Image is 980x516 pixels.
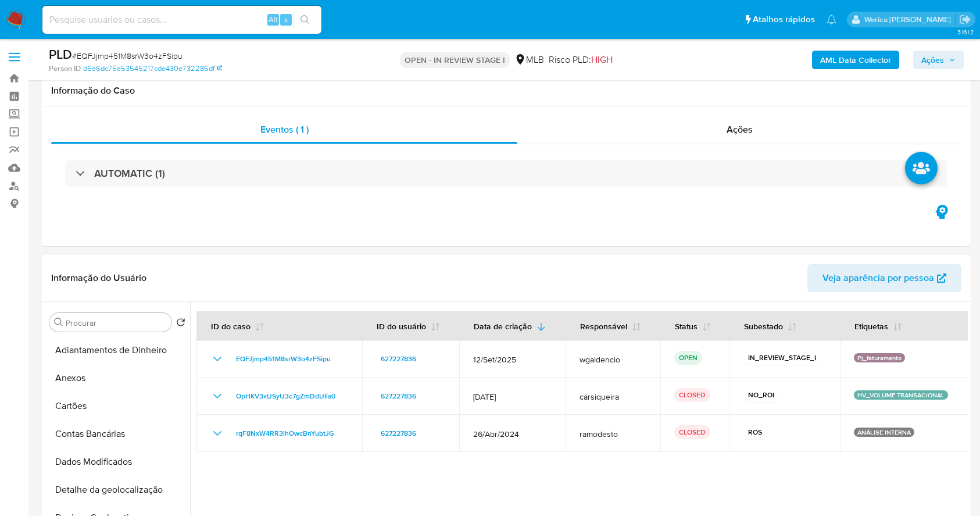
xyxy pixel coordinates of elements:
[45,476,190,504] button: Detalhe da geolocalização
[176,318,185,330] button: Retornar ao pedido padrão
[72,50,183,62] span: # EQFJjmp451M8srW3o4zFSipu
[807,264,961,292] button: Veja aparência por pessoa
[83,63,222,74] a: d6e6dc75e53545217cde430e732286df
[51,272,146,284] h1: Informação do Usuário
[45,420,190,448] button: Contas Bancárias
[959,13,971,26] a: Sair
[54,318,63,327] button: Procurar
[753,13,815,26] span: Atalhos rápidos
[49,45,72,63] b: PLD
[42,12,321,27] input: Pesquise usuários ou casos...
[260,123,309,136] span: Eventos ( 1 )
[514,54,544,66] div: MLB
[822,264,934,292] span: Veja aparência por pessoa
[913,51,964,69] button: Ações
[269,14,278,25] span: Alt
[727,123,753,136] span: Ações
[549,54,613,66] span: Risco PLD:
[45,336,190,364] button: Adiantamentos de Dinheiro
[45,364,190,392] button: Anexos
[812,51,899,69] button: AML Data Collector
[827,15,836,24] a: Notificações
[864,14,955,25] p: werica.jgaldencio@mercadolivre.com
[591,53,613,66] span: HIGH
[45,392,190,420] button: Cartões
[284,14,288,25] span: s
[400,52,510,68] p: OPEN - IN REVIEW STAGE I
[921,51,944,69] span: Ações
[45,448,190,476] button: Dados Modificados
[51,85,961,97] h1: Informação do Caso
[66,318,167,328] input: Procurar
[49,63,81,74] b: Person ID
[820,51,891,69] b: AML Data Collector
[293,12,317,28] button: search-icon
[65,160,947,187] div: AUTOMATIC (1)
[94,167,165,180] h3: AUTOMATIC (1)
